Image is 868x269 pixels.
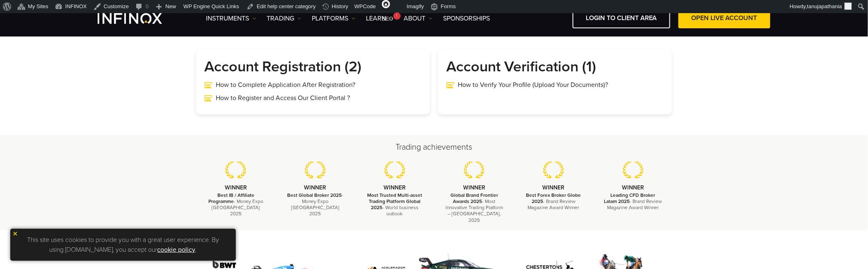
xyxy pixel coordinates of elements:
strong: WINNER [622,184,644,191]
strong: Leading CFD Broker Latam 2025 [604,192,656,204]
a: How to Verify Your Profile (Upload Your Documents)? [446,80,664,90]
p: - World business outlook [365,192,424,217]
a: How to Complete Application After Registration? [204,80,422,90]
a: OPEN LIVE ACCOUNT [678,8,770,28]
strong: Best IB / Affiliate Programme [208,192,254,204]
a: PLATFORMS [312,14,356,23]
p: - Brand Review Magazine Award Winner [524,192,583,211]
p: - Most Innovative Trading Platform – [GEOGRAPHIC_DATA], 2025 [445,192,504,223]
a: Instruments [206,14,256,23]
p: - Brand Review Magazine Award Winner [604,192,663,211]
h2: Trading achievements [196,141,672,153]
img: yellow close icon [12,231,18,237]
a: cookie policy [158,246,196,254]
a: TRADING [267,14,302,23]
strong: Most Trusted Multi-asset Trading Platform Global 2025 [367,192,422,210]
p: - Money Expo [GEOGRAPHIC_DATA] 2025 [206,192,265,217]
a: How to Register and Access Our Client Portal ? [204,93,422,103]
strong: Best Global Broker 2025 [287,192,342,198]
h3: Account Verification (1) [446,58,664,76]
p: - Money Expo [GEOGRAPHIC_DATA] 2025 [286,192,345,217]
span: tanujapathania [807,3,842,9]
strong: WINNER [225,184,247,191]
a: INFINOX Logo [98,13,181,24]
strong: WINNER [543,184,565,191]
h3: Account Registration (2) [204,58,422,76]
p: This site uses cookies to provide you with a great user experience. By using [DOMAIN_NAME], you a... [14,233,232,257]
strong: WINNER [384,184,406,191]
div: ! [393,12,401,20]
strong: WINNER [304,184,327,191]
span: SEO [382,16,393,22]
a: LOGIN TO CLIENT AREA [573,8,670,28]
strong: WINNER [463,184,485,191]
strong: Best Forex Broker Globe 2025 [526,192,581,204]
a: Learn [366,14,393,23]
a: SPONSORSHIPS [443,14,490,23]
a: ABOUT [404,14,433,23]
strong: Global Brand Frontier Awards 2025 [450,192,498,204]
